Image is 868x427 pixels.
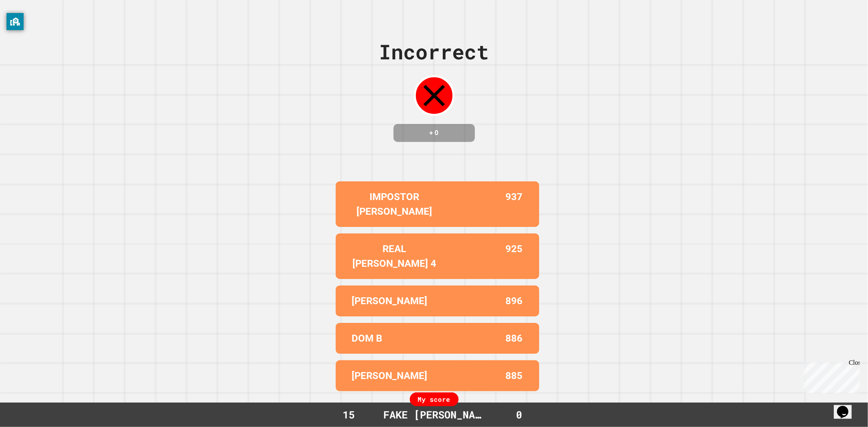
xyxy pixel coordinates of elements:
div: 0 [493,407,546,423]
p: 896 [506,294,523,308]
div: Chat with us now!Close [3,3,56,52]
p: REAL [PERSON_NAME] 4 [352,242,437,271]
p: DOM B [352,331,383,346]
p: 925 [506,242,523,271]
p: 937 [506,190,523,219]
iframe: chat widget [800,359,860,394]
h4: + 0 [402,128,467,138]
button: privacy banner [7,13,24,30]
div: FAKE [PERSON_NAME] 1 [375,407,492,423]
p: 885 [506,368,523,383]
p: 886 [506,331,523,346]
div: My score [410,392,459,406]
div: Incorrect [379,37,489,67]
p: [PERSON_NAME] [352,294,428,308]
p: IMPOSTOR [PERSON_NAME] [352,190,437,219]
iframe: chat widget [834,394,860,419]
div: 15 [322,407,376,423]
p: [PERSON_NAME] [352,368,428,383]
